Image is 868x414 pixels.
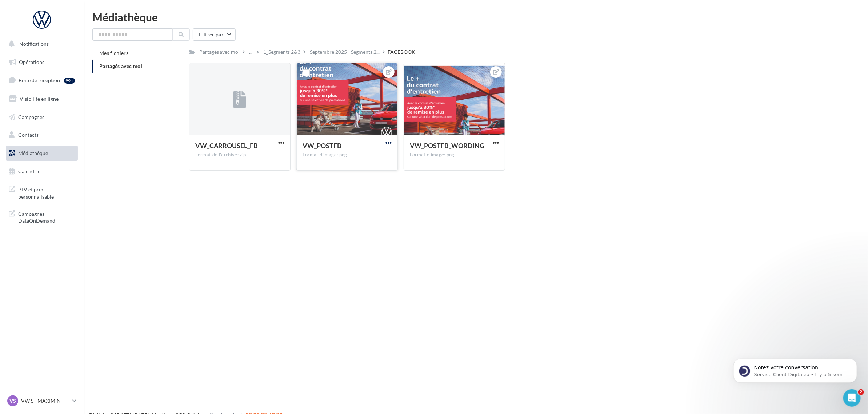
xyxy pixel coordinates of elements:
[92,12,859,23] div: Médiathèque
[64,78,75,84] div: 99+
[4,36,76,52] button: Notifications
[4,91,79,107] a: Visibilité en ligne
[410,142,484,150] span: VW_POSTFB_WORDING
[723,343,868,394] iframe: Intercom notifications message
[195,152,284,158] div: Format de l'archive: zip
[19,59,44,65] span: Opérations
[410,152,499,158] div: Format d'image: png
[18,132,39,138] span: Contacts
[18,209,75,224] span: Campagnes DataOnDemand
[303,152,392,158] div: Format d'image: png
[858,389,864,395] span: 2
[4,206,79,227] a: Campagnes DataOnDemand
[4,110,79,125] a: Campagnes
[20,96,59,102] span: Visibilité en ligne
[18,150,48,156] span: Médiathèque
[843,389,861,407] iframe: Intercom live chat
[99,50,128,56] span: Mes fichiers
[19,77,60,83] span: Boîte de réception
[6,394,78,408] a: VS VW ST MAXIMIN
[9,397,16,405] span: VS
[99,63,142,69] span: Partagés avec moi
[248,47,254,57] div: ...
[18,168,43,174] span: Calendrier
[388,48,416,56] div: FACEBOOK
[195,142,258,150] span: VW_CARROUSEL_FB
[4,146,79,161] a: Médiathèque
[21,397,69,405] p: VW ST MAXIMIN
[18,184,75,200] span: PLV et print personnalisable
[18,114,44,120] span: Campagnes
[4,164,79,179] a: Calendrier
[303,142,341,150] span: VW_POSTFB
[4,72,79,88] a: Boîte de réception99+
[310,48,380,56] span: Septembre 2025 - Segments 2...
[4,127,79,143] a: Contacts
[199,48,240,56] div: Partagés avec moi
[264,48,301,56] div: 1_Segments 2&3
[19,41,49,47] span: Notifications
[4,55,79,70] a: Opérations
[193,28,236,41] button: Filtrer par
[4,182,79,203] a: PLV et print personnalisable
